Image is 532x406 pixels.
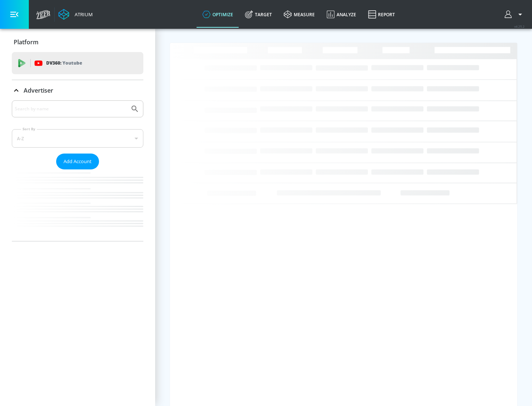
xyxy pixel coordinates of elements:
span: v 4.25.2 [514,24,525,28]
div: DV360: Youtube [12,52,143,74]
span: Add Account [64,157,92,166]
input: Search by name [15,104,127,114]
p: Platform [14,38,38,46]
div: Platform [12,32,143,52]
label: Sort By [21,127,37,131]
a: Atrium [58,9,93,20]
nav: list of Advertiser [12,169,143,241]
p: DV360: [46,59,82,67]
button: Add Account [56,154,99,169]
div: Advertiser [12,100,143,241]
a: optimize [197,1,239,28]
p: Youtube [62,59,82,67]
div: A-Z [12,129,143,148]
a: Target [239,1,278,28]
div: Advertiser [12,80,143,101]
div: Atrium [72,11,93,18]
p: Advertiser [24,86,53,94]
a: measure [278,1,321,28]
a: Analyze [321,1,362,28]
a: Report [362,1,401,28]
